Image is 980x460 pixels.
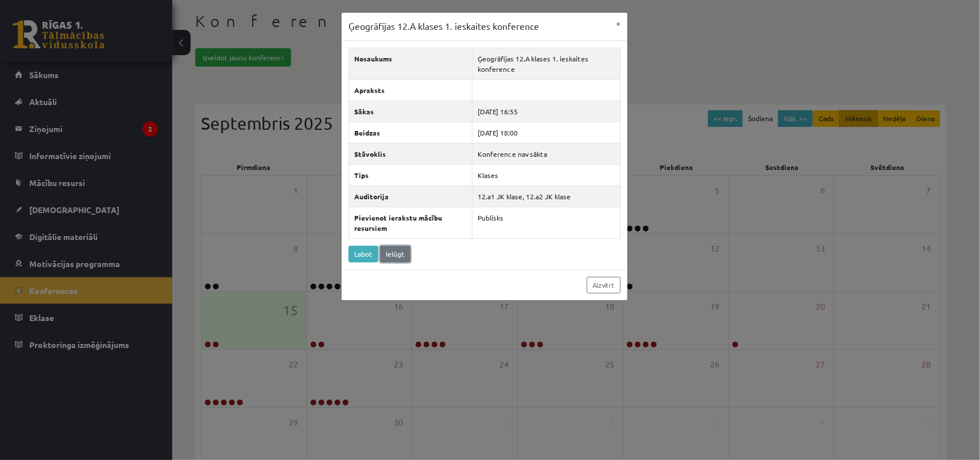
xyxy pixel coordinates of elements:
[349,164,472,185] th: Tips
[472,164,621,185] td: Klases
[472,143,621,164] td: Konference nav sākta
[472,100,621,122] td: [DATE] 16:55
[349,48,472,79] th: Nosaukums
[380,246,410,262] a: Ielūgt
[349,100,472,122] th: Sākas
[348,20,539,33] h3: Ģeogrāfijas 12.A klases 1. ieskaites konference
[348,246,378,262] a: Labot
[349,122,472,143] th: Beidzas
[472,48,621,79] td: Ģeogrāfijas 12.A klases 1. ieskaites konference
[349,79,472,100] th: Apraksts
[472,207,621,238] td: Publisks
[472,185,621,207] td: 12.a1 JK klase, 12.a2 JK klase
[349,185,472,207] th: Auditorija
[349,207,472,238] th: Pievienot ierakstu mācību resursiem
[472,122,621,143] td: [DATE] 18:00
[349,143,472,164] th: Stāvoklis
[609,13,627,34] button: ×
[587,277,621,293] a: Aizvērt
